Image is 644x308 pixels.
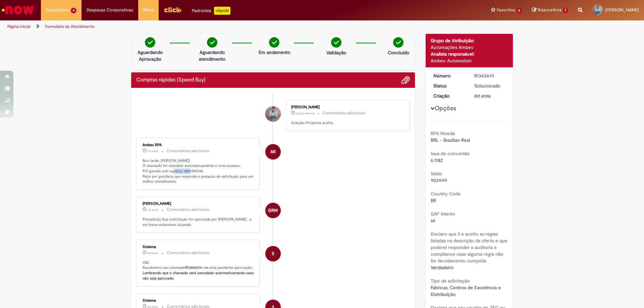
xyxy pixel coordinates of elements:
[331,37,341,48] img: check-circle-green.png
[428,82,470,89] dt: Status
[45,24,95,29] a: Formulário de Atendimento
[431,137,470,143] span: BRL - Brazilian Real
[563,7,568,13] span: 1
[296,111,314,115] span: Agora mesmo
[1,3,35,17] img: ServiceNow
[7,24,31,29] a: Página inicial
[196,49,228,62] p: Aguardando atendimento
[259,49,290,56] p: Em andamento
[431,278,470,284] b: Tipo de solicitação
[291,120,403,126] p: Solução Proposta aceita.
[517,8,522,13] span: 6
[431,177,447,183] span: 9039.99
[296,111,314,115] time: 28/08/2025 14:05:53
[164,5,182,15] img: click_logo_yellow_360x200.png
[143,202,254,206] div: [PERSON_NAME]
[265,106,281,122] div: Victor Leandro Araujo Oliveira
[192,7,230,15] div: Padroniza
[265,203,281,218] div: Graziele Rezende Miranda
[143,299,254,303] div: Sistema
[431,44,508,51] div: Automações Ambev
[148,208,158,212] time: 28/08/2025 11:21:57
[474,82,505,89] div: Solucionado
[272,246,274,262] span: S
[265,246,281,261] div: System
[143,260,254,281] p: Olá! Recebemos seu chamado e ele esta pendente aprovação.
[474,93,491,99] time: 21/08/2025 12:43:17
[87,7,133,13] span: Despesas Corporativas
[167,148,210,154] small: Comentários adicionais
[291,105,403,109] div: [PERSON_NAME]
[265,144,281,160] div: Ambev RPA
[431,157,443,163] span: 6.1182
[497,7,515,13] span: Favoritos
[431,150,470,157] b: taxa de conversão
[46,7,69,13] span: Requisições
[143,158,254,185] p: Boa tarde, [PERSON_NAME]! O chamado foi atendido automaticamente e com sucesso. P.O gerado sob re...
[268,202,278,219] span: GRM
[185,265,201,270] b: R13436111
[431,197,436,203] span: BR
[134,49,166,62] p: Aguardando Aprovação
[269,37,279,48] img: check-circle-green.png
[474,93,491,99] span: 8d atrás
[143,270,255,281] b: Lembrando que o chamado será cancelado automaticamente caso não seja aprovado.
[207,37,217,48] img: check-circle-green.png
[148,149,158,153] span: 2h atrás
[532,7,568,13] a: Rascunhos
[326,49,346,56] p: Validação
[167,250,210,256] small: Comentários adicionais
[431,231,507,264] b: Declaro que li e aceito as regras listadas na descrição da oferta e que poderei responder a audit...
[136,77,206,83] h2: Compras rápidas (Speed Buy) Histórico de tíquete
[71,8,76,13] span: 4
[431,130,455,136] b: RPA Moeda
[431,285,502,297] span: Fábricas, Centros de Excelência e Distribuição
[148,251,158,255] time: 21/08/2025 12:43:28
[393,37,404,48] img: check-circle-green.png
[148,208,158,212] span: 3h atrás
[143,7,154,13] span: More
[431,57,508,64] div: Ambev Automation
[148,251,158,255] span: 8d atrás
[474,72,505,79] div: R13436111
[388,49,409,56] p: Concluído
[431,51,508,57] div: Analista responsável:
[538,7,562,13] span: Rascunhos
[148,149,158,153] time: 28/08/2025 12:32:45
[431,191,461,197] b: Country Code
[214,7,230,15] p: +GenAi
[401,76,410,84] button: Adicionar anexos
[431,37,508,44] div: Grupo de Atribuição:
[428,72,470,79] dt: Número
[143,143,254,147] div: Ambev RPA
[143,217,254,227] p: Prezado(a), Sua solicitação foi aprovada por [PERSON_NAME] , e em breve estaremos atuando.
[270,144,276,160] span: AR
[167,207,210,212] small: Comentários adicionais
[605,7,639,13] span: [PERSON_NAME]
[431,218,435,224] span: s4
[145,37,155,48] img: check-circle-green.png
[323,110,366,116] small: Comentários adicionais
[431,211,455,217] b: SAP Interim
[474,93,505,99] div: 21/08/2025 12:43:17
[431,171,442,177] b: Saldo
[428,93,470,99] dt: Criação
[5,20,424,33] ul: Trilhas de página
[143,245,254,249] div: Sistema
[431,264,453,270] span: Verdadeiro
